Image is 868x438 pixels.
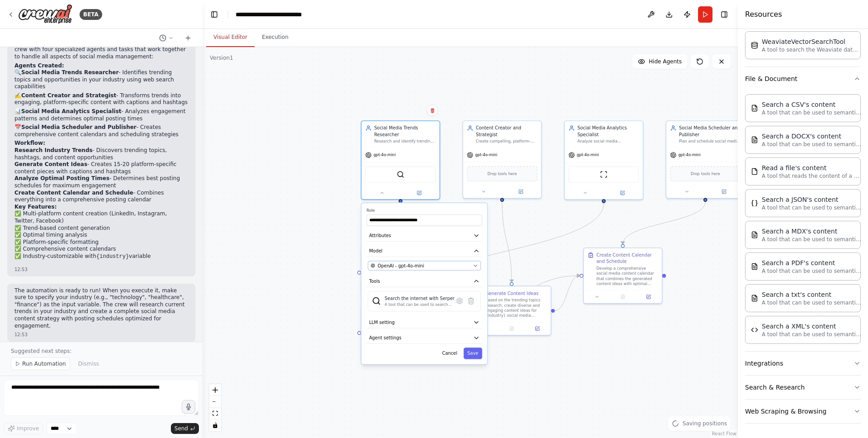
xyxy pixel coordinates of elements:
[74,357,104,370] button: Dismiss
[762,141,861,148] p: A tool that can be used to semantic search a query from a DOCX's content.
[385,295,455,301] div: Search the internet with Serper
[555,272,580,314] g: Edge from 5f66e1eb-cf8b-4927-8c72-fc21008cdde1 to d6737967-c4e3-4447-97fb-0dec7fb097b2
[462,120,542,199] div: Content Creator and StrategistCreate compelling, platform-specific social media content including...
[439,348,461,359] button: Cancel
[209,408,221,419] button: fit view
[745,67,861,90] button: File & Document
[485,298,547,318] div: Based on the trending topics research, create diverse and engaging content ideas for {industry} s...
[751,200,758,207] img: JSONSearchTool
[632,54,687,69] button: Hide Agents
[762,258,861,267] div: Search a PDF's content
[475,152,497,157] span: gpt-4o-mini
[14,161,87,167] strong: Generate Content Ideas
[751,326,758,333] img: XMLSearchTool
[78,360,99,367] span: Dismiss
[367,245,482,257] button: Model
[14,287,188,330] p: The automation is ready to run! When you execute it, make sure to specify your industry (e.g., "t...
[762,46,861,53] p: A tool to search the Weaviate database for relevant information on internal documents.
[620,202,709,244] g: Edge from 3c026319-c028-4c48-8363-21b0c21e2cd5 to d6737967-c4e3-4447-97fb-0dec7fb097b2
[14,204,57,210] strong: Key Features:
[21,124,137,130] strong: Social Media Scheduler and Publisher
[14,147,188,161] li: - Discovers trending topics, hashtags, and content opportunities
[397,203,607,301] g: Edge from 13e4b417-1c81-4e7a-a7f1-977c7064fb63 to 5b61ec7f-a768-4990-9df7-e37b81248fb5
[175,425,188,432] span: Send
[762,109,861,116] p: A tool that can be used to semantic search a query from a CSV's content.
[577,152,599,157] span: gpt-4o-mini
[683,420,727,427] span: Saving positions
[762,236,861,243] p: A tool that can be used to semantic search a query from a MDX's content.
[751,231,758,238] img: MDXSearchTool
[14,331,188,338] div: 12:53
[485,290,538,296] div: Generate Content Ideas
[22,360,66,367] span: Run Automation
[577,139,639,144] div: Analyze social media performance metrics, engagement patterns, and audience behavior to identify ...
[476,125,537,138] div: Content Creator and Strategist
[476,139,537,144] div: Create compelling, platform-specific social media content including captions, hashtags, and conte...
[374,125,436,138] div: Social Media Trends Researcher
[14,92,188,106] p: ✍️ - Transforms trends into engaging, platform-specific content with captions and hashtags
[577,125,639,138] div: Social Media Analytics Specialist
[751,168,758,175] img: FileReadTool
[498,325,525,333] button: No output available
[762,290,861,299] div: Search a txt's content
[503,188,538,195] button: Open in side panel
[14,232,188,239] li: ✅ Optimal timing analysis
[14,210,188,224] li: ✅ Multi-platform content creation (LinkedIn, Instagram, Twitter, Facebook)
[745,352,861,375] button: Integrations
[14,246,188,253] li: ✅ Comprehensive content calendars
[181,33,195,43] button: Start a new chat
[14,124,188,138] p: 📅 - Creates comprehensive content calendars and scheduling strategies
[762,37,861,46] div: WeaviateVectorSearchTool
[372,296,381,305] img: SerperDevTool
[596,266,658,286] div: Develop a comprehensive social media content calendar that combines the generated content ideas w...
[236,10,326,19] nav: breadcrumb
[14,266,188,273] div: 12:53
[209,396,221,408] button: zoom out
[11,357,70,370] button: Run Automation
[678,152,700,157] span: gpt-4o-mini
[14,225,188,232] li: ✅ Trend-based content generation
[14,62,64,69] strong: Agents Created:
[367,208,482,213] label: Role
[472,286,552,335] div: Generate Content IdeasBased on the trending topics research, create diverse and engaging content ...
[182,400,195,414] button: Click to speak your automation idea
[465,295,476,306] button: Delete tool
[745,90,861,351] div: File & Document
[649,58,682,65] span: Hide Agents
[14,190,188,204] li: - Combines everything into a comprehensive posting calendar
[751,136,758,143] img: DOCXSearchTool
[745,376,861,399] button: Search & Research
[679,139,741,144] div: Plan and schedule social media content across multiple platforms, ensuring optimal timing and con...
[374,139,436,144] div: Research and identify trending topics, hashtags, and content opportunities in the {industry} indu...
[21,108,122,114] strong: Social Media Analytics Specialist
[401,189,437,197] button: Open in side panel
[427,105,439,116] button: Delete node
[14,39,188,61] p: Perfect! I've created a comprehensive social media automation crew with four specialized agents a...
[762,195,861,204] div: Search a JSON's content
[367,332,482,344] button: Agent settings
[718,8,731,21] button: Hide right sidebar
[96,253,129,260] code: {industry}
[487,171,517,177] span: Drop tools here
[762,331,861,338] p: A tool that can be used to semantic search a query from a XML's content.
[373,152,396,157] span: gpt-4o-mini
[206,28,255,47] button: Visual Editor
[156,33,177,43] button: Switch to previous chat
[14,147,93,153] strong: Research Industry Trends
[762,322,861,331] div: Search a XML's content
[361,120,440,200] div: Social Media Trends ResearcherResearch and identify trending topics, hashtags, and content opport...
[751,263,758,270] img: PDFSearchTool
[21,92,116,99] strong: Content Creator and Strategist
[369,335,401,341] span: Agent settings
[11,348,192,355] p: Suggested next steps:
[14,140,45,146] strong: Workflow:
[14,253,188,261] li: ✅ Industry-customizable with variable
[21,69,118,76] strong: Social Media Trends Researcher
[369,278,380,284] span: Tools
[368,261,481,271] button: OpenAI - gpt-4o-mini
[751,105,758,112] img: CSVSearchTool
[377,262,424,269] span: OpenAI - gpt-4o-mini
[762,132,861,141] div: Search a DOCX's content
[171,423,199,434] button: Send
[14,175,188,189] li: - Determines best posting schedules for maximum engagement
